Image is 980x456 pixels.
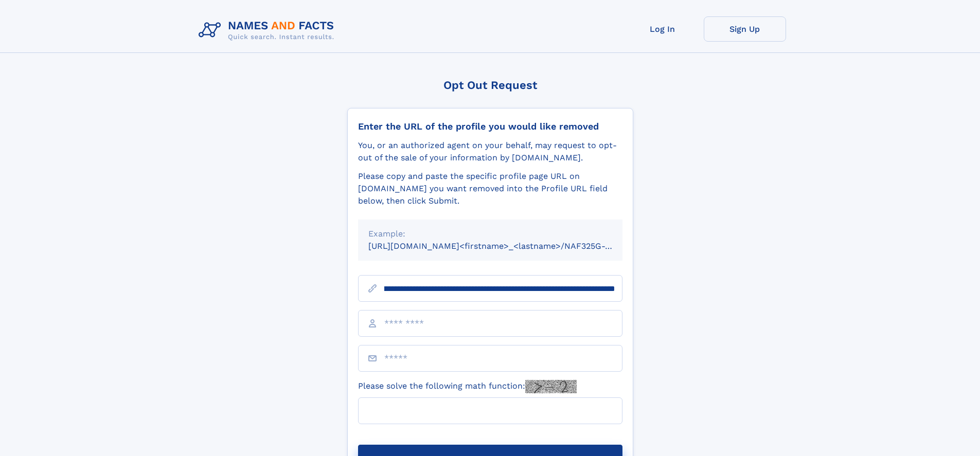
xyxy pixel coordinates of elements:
[621,16,704,42] a: Log In
[194,16,343,44] img: Logo Names and Facts
[347,79,633,92] div: Opt Out Request
[368,228,612,240] div: Example:
[358,139,622,164] div: You, or an authorized agent on your behalf, may request to opt-out of the sale of your informatio...
[358,121,622,132] div: Enter the URL of the profile you would like removed
[368,241,642,251] small: [URL][DOMAIN_NAME]<firstname>_<lastname>/NAF325G-xxxxxxxx
[704,16,786,42] a: Sign Up
[358,380,577,393] label: Please solve the following math function:
[358,170,622,207] div: Please copy and paste the specific profile page URL on [DOMAIN_NAME] you want removed into the Pr...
